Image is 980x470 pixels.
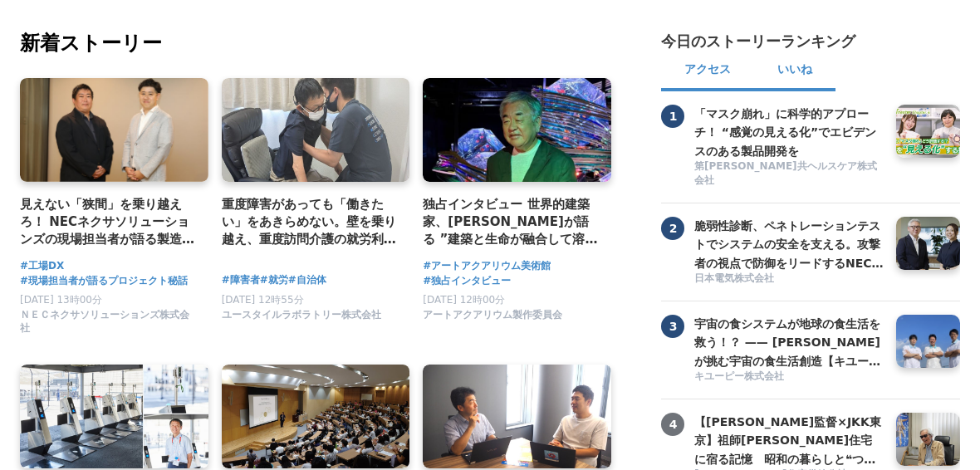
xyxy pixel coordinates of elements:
[222,308,381,322] span: ユースタイルラボラトリー株式会社
[694,315,884,370] h3: 宇宙の食システムが地球の食生活を救う！？ —— [PERSON_NAME]が挑む宇宙の食生活創造【キユーピー ミライ研究員】
[20,326,195,338] a: ＮＥＣネクサソリューションズ株式会社
[423,195,598,249] a: 独占インタビュー 世界的建築家、[PERSON_NAME]が語る ”建築と生命が融合して溶け合うような世界” アートアクアリウム美術館 GINZA コラボレーション作品「金魚の石庭」
[222,195,397,249] a: 重度障害があっても「働きたい」をあきらめない。壁を乗り越え、重度訪問介護の就労利用を[PERSON_NAME][GEOGRAPHIC_DATA]で実現した経営者の挑戦。
[20,273,188,289] a: #現場担当者が語るプロジェクト秘話
[423,312,562,324] a: アートアクアリウム製作委員会
[661,105,684,128] span: 1
[20,195,195,249] a: 見えない「狭間」を乗り越えろ！ NECネクサソリューションズの現場担当者が語る製造業のDX成功の秘訣
[661,217,684,240] span: 2
[20,294,102,306] span: [DATE] 13時00分
[694,159,884,189] a: 第[PERSON_NAME]共ヘルスケア株式会社
[694,217,884,270] a: 脆弱性診断、ペネトレーションテストでシステムの安全を支える。攻撃者の視点で防御をリードするNECの「リスクハンティングチーム」
[423,273,511,289] a: #独占インタビュー
[754,51,835,91] button: いいね
[694,159,884,188] span: 第[PERSON_NAME]共ヘルスケア株式会社
[661,32,855,51] h2: 今日のストーリーランキング
[20,258,64,274] a: #工場DX
[694,272,774,286] span: 日本電気株式会社
[694,370,784,384] span: キユーピー株式会社
[222,312,381,324] a: ユースタイルラボラトリー株式会社
[661,413,684,436] span: 4
[423,294,505,306] span: [DATE] 12時00分
[661,51,754,91] button: アクセス
[423,258,551,274] a: #アートアクアリウム美術館
[694,413,884,468] h3: 【[PERSON_NAME]監督×JKK東京】祖師[PERSON_NAME]住宅に宿る記憶 昭和の暮らしと❝つながり❞が描く、これからの住まいのかたち
[694,413,884,466] a: 【[PERSON_NAME]監督×JKK東京】祖師[PERSON_NAME]住宅に宿る記憶 昭和の暮らしと❝つながり❞が描く、これからの住まいのかたち
[222,272,260,288] a: #障害者
[661,315,684,338] span: 3
[423,308,562,322] span: アートアクアリウム製作委員会
[20,28,615,58] h2: 新着ストーリー
[288,272,326,288] a: #自治体
[694,370,884,385] a: キユーピー株式会社
[694,272,884,287] a: 日本電気株式会社
[20,308,195,336] span: ＮＥＣネクサソリューションズ株式会社
[694,105,884,160] h3: 「マスク崩れ」に科学的アプローチ！ “感覚の見える化”でエビデンスのある製品開発を
[694,315,884,368] a: 宇宙の食システムが地球の食生活を救う！？ —— [PERSON_NAME]が挑む宇宙の食生活創造【キユーピー ミライ研究員】
[260,272,288,288] a: #就労
[694,217,884,272] h3: 脆弱性診断、ペネトレーションテストでシステムの安全を支える。攻撃者の視点で防御をリードするNECの「リスクハンティングチーム」
[694,105,884,158] a: 「マスク崩れ」に科学的アプローチ！ “感覚の見える化”でエビデンスのある製品開発を
[222,294,304,306] span: [DATE] 12時55分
